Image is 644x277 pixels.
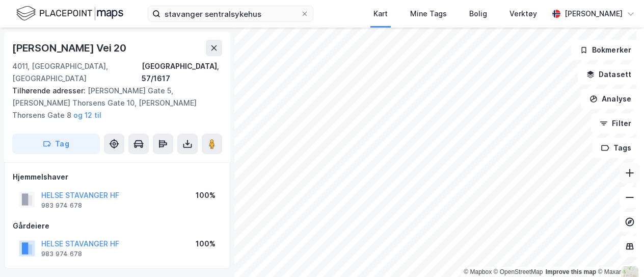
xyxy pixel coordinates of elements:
button: Analyse [581,89,640,109]
div: [PERSON_NAME] Vei 20 [12,40,128,56]
div: 983 974 678 [41,202,82,210]
div: [GEOGRAPHIC_DATA], 57/1617 [142,60,222,85]
div: Kontrollprogram for chat [593,228,644,277]
button: Tag [12,134,100,154]
button: Filter [591,113,640,134]
button: Bokmerker [571,40,640,60]
a: Improve this map [546,268,596,275]
div: Verktøy [509,8,537,20]
div: Gårdeiere [13,220,222,232]
button: Tags [593,138,640,158]
div: [PERSON_NAME] Gate 5, [PERSON_NAME] Thorsens Gate 10, [PERSON_NAME] Thorsens Gate 8 [12,85,214,121]
iframe: Chat Widget [593,228,644,277]
div: Hjemmelshaver [13,171,222,183]
a: Mapbox [464,268,492,275]
div: Bolig [469,8,487,20]
div: 100% [196,238,216,250]
span: Tilhørende adresser: [12,86,88,95]
input: Søk på adresse, matrikkel, gårdeiere, leietakere eller personer [160,6,301,21]
div: 4011, [GEOGRAPHIC_DATA], [GEOGRAPHIC_DATA] [12,60,142,85]
img: logo.f888ab2527a4732fd821a326f86c7f29.svg [16,5,123,22]
div: [PERSON_NAME] [565,8,623,20]
button: Datasett [578,64,640,85]
div: Kart [373,8,388,20]
div: Mine Tags [410,8,447,20]
div: 100% [196,189,216,202]
a: OpenStreetMap [494,268,543,275]
div: 983 974 678 [41,250,82,258]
